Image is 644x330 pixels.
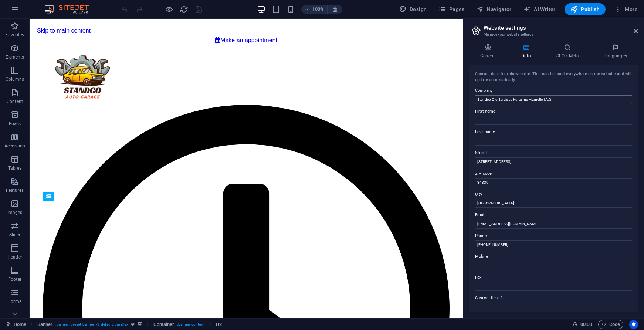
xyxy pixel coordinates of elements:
span: . banner-content [177,320,204,329]
h4: General [469,44,510,59]
span: More [614,6,638,13]
span: Click to select. Double-click to edit [37,320,53,329]
p: Tables [8,165,21,171]
i: This element is a customizable preset [131,322,135,326]
label: Street [475,149,632,157]
button: AI Writer [521,3,559,15]
span: Click to select. Double-click to edit [153,320,174,329]
button: Usercentrics [629,320,638,329]
i: Reload page [180,5,188,14]
i:  [186,19,191,24]
span: Publish [570,6,600,13]
p: Accordion [4,143,25,149]
h2: Website settings [484,24,638,31]
p: Favorites [5,32,24,38]
span: Design [399,6,427,13]
button: 100% [301,5,328,14]
span: : [586,321,587,327]
label: Email [475,211,632,220]
a: Make an appointment [186,19,248,25]
span: Code [601,320,620,329]
button: Click here to leave preview mode and continue editing [165,5,173,14]
p: Columns [6,76,24,82]
p: Header [7,254,22,260]
span: AI Writer [523,6,556,13]
p: Slider [9,232,21,238]
span: . banner .preset-banner-v3-default .parallax [55,320,128,329]
i: On resize automatically adjust zoom level to fit chosen device. [332,6,338,13]
label: Last name [475,128,632,137]
button: Design [396,3,430,15]
p: Forms [8,299,21,304]
button: Publish [565,3,606,15]
button: Navigator [474,3,515,15]
h4: Languages [593,44,638,59]
p: Footer [8,276,21,282]
span: Click to select. Double-click to edit [216,320,222,329]
a: Click to cancel selection. Double-click to open Pages [6,320,26,329]
nav: breadcrumb [37,320,222,329]
label: Company [475,86,632,95]
p: Features [6,187,24,193]
label: Fax [475,273,632,282]
label: Custom field 1 [475,294,632,303]
button: reload [179,5,188,14]
button: Pages [435,3,467,15]
img: Editor Logo [43,5,98,14]
button: Code [598,320,623,329]
label: Phone [475,231,632,240]
h6: Session time [573,320,592,329]
span: Navigator [477,6,512,13]
label: Mobile [475,252,632,261]
h6: 100% [312,5,324,14]
p: Boxes [9,121,21,127]
a: Skip to main content [7,9,61,15]
p: Images [7,210,23,216]
h4: SEO / Meta [545,44,593,59]
label: City [475,190,632,199]
h3: Manage your website settings [484,31,623,38]
label: First name [475,107,632,116]
i: This element contains a background [138,322,142,326]
p: Elements [6,54,24,60]
label: ZIP code [475,169,632,178]
div: Design (Ctrl+Alt+Y) [396,3,430,15]
span: Pages [438,6,464,13]
button: More [611,3,641,15]
span: 00 00 [580,320,592,329]
div: Contact data for this website. This can be used everywhere on the website and will update automat... [475,71,632,83]
h4: Data [510,44,545,59]
p: Content [7,99,23,104]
